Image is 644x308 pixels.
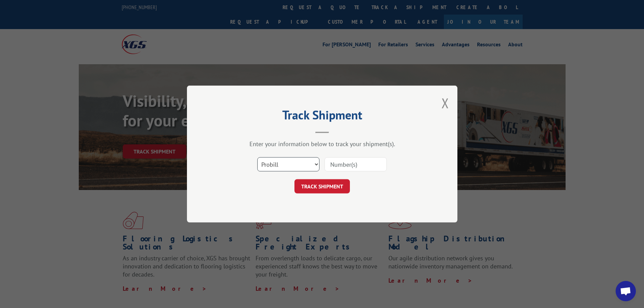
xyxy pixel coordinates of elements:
div: Open chat [616,281,636,301]
button: TRACK SHIPMENT [294,179,350,193]
button: Close modal [442,94,449,112]
div: Enter your information below to track your shipment(s). [221,140,424,148]
input: Number(s) [325,157,387,171]
h2: Track Shipment [221,110,424,123]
